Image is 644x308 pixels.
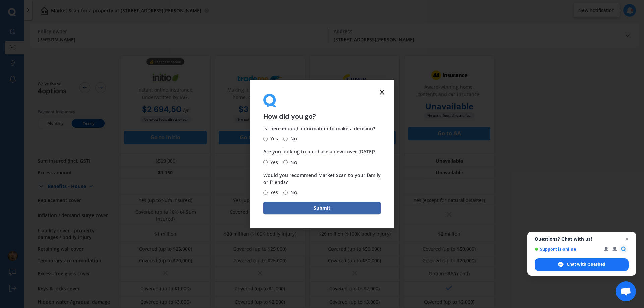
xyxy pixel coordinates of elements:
[616,281,636,301] a: Open chat
[263,190,268,195] input: Yes
[263,94,381,120] div: How did you go?
[268,135,278,143] span: Yes
[288,158,297,166] span: No
[535,258,629,271] span: Chat with Quashed
[263,172,381,185] span: Would you recommend Market Scan to your family or friends?
[567,261,605,267] span: Chat with Quashed
[263,160,268,164] input: Yes
[535,247,599,252] span: Support is online
[268,158,278,166] span: Yes
[283,160,288,164] input: No
[535,236,629,242] span: Questions? Chat with us!
[263,137,268,141] input: Yes
[283,137,288,141] input: No
[263,126,375,132] span: Is there enough information to make a decision?
[263,202,381,214] button: Submit
[288,135,297,143] span: No
[263,149,375,155] span: Are you looking to purchase a new cover [DATE]?
[283,190,288,195] input: No
[288,188,297,196] span: No
[268,188,278,196] span: Yes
